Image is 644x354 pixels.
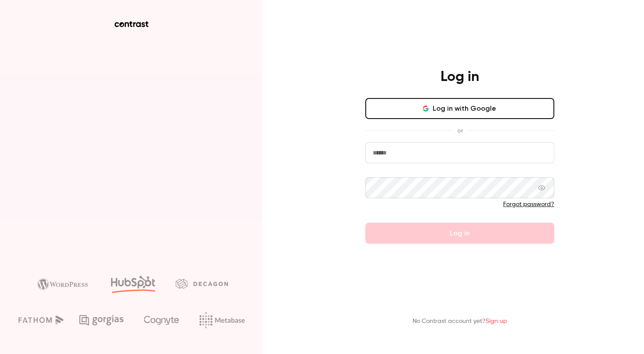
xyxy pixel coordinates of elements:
[441,68,479,86] h4: Log in
[486,318,507,324] a: Sign up
[175,279,228,288] img: decagon
[453,126,467,135] span: or
[503,201,554,207] a: Forgot password?
[365,98,554,119] button: Log in with Google
[413,317,507,326] p: No Contrast account yet?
